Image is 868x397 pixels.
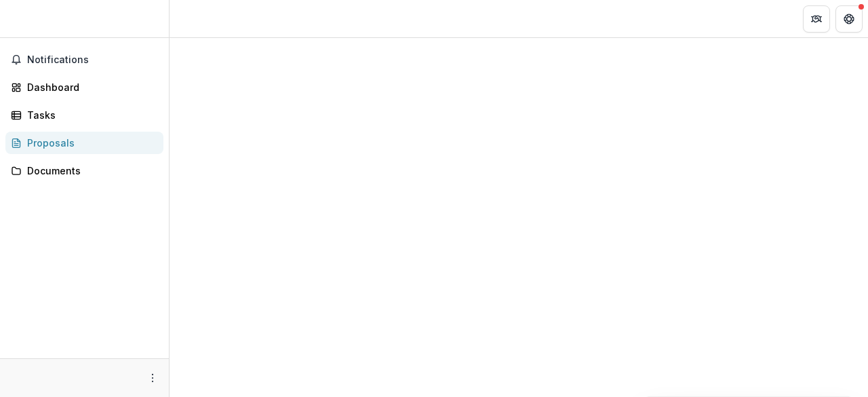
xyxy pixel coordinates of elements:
[27,108,153,122] div: Tasks
[27,136,153,150] div: Proposals
[27,54,158,66] span: Notifications
[27,80,153,94] div: Dashboard
[27,164,153,178] div: Documents
[5,132,163,154] a: Proposals
[803,5,830,33] button: Partners
[144,370,161,386] button: More
[835,5,863,33] button: Get Help
[5,76,163,98] a: Dashboard
[5,49,163,71] button: Notifications
[5,159,163,182] a: Documents
[5,104,163,126] a: Tasks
